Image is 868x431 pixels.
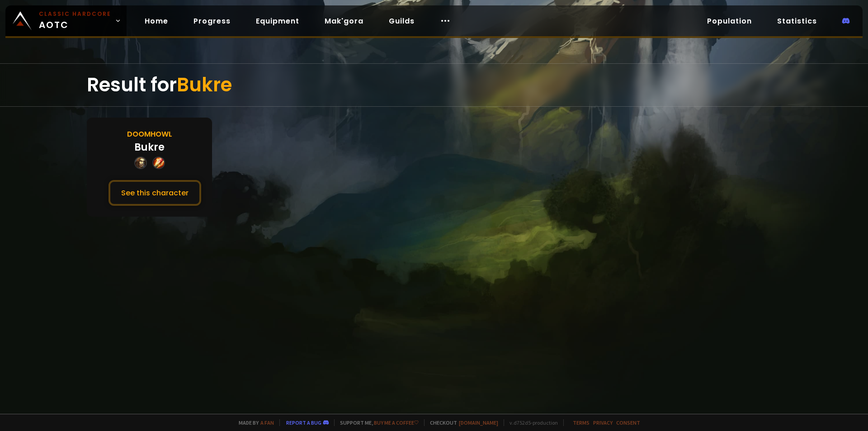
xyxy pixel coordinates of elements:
[382,12,422,30] a: Guilds
[770,12,824,30] a: Statistics
[424,419,498,426] span: Checkout
[5,5,127,36] a: Classic HardcoreAOTC
[334,419,419,426] span: Support me,
[233,419,274,426] span: Made by
[700,12,759,30] a: Population
[177,71,232,98] span: Bukre
[504,419,558,426] span: v. d752d5 - production
[459,419,498,426] a: [DOMAIN_NAME]
[137,12,175,30] a: Home
[127,128,172,140] div: Doomhowl
[286,419,321,426] a: Report a bug
[186,12,238,30] a: Progress
[374,419,419,426] a: Buy me a coffee
[249,12,307,30] a: Equipment
[317,12,371,30] a: Mak'gora
[593,419,613,426] a: Privacy
[134,140,165,155] div: Bukre
[108,180,201,206] button: See this character
[87,64,781,106] div: Result for
[616,419,640,426] a: Consent
[39,10,111,32] span: AOTC
[573,419,590,426] a: Terms
[260,419,274,426] a: a fan
[39,10,111,18] small: Classic Hardcore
